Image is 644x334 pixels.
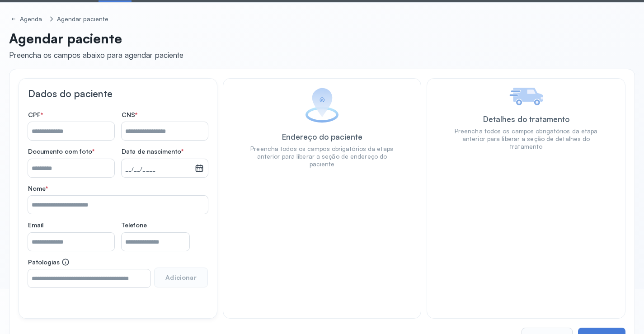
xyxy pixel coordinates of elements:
div: Preencha todos os campos obrigatórios da etapa anterior para liberar a seção de detalhes do trata... [454,127,598,151]
button: Adicionar [154,268,207,287]
div: Preencha os campos abaixo para agendar paciente [9,50,183,60]
h3: Dados do paciente [28,88,208,99]
div: Endereço do paciente [282,132,362,141]
img: Imagem de Detalhes do tratamento [509,88,543,105]
div: Preencha todos os campos obrigatórios da etapa anterior para liberar a seção de endereço do paciente [250,145,394,168]
span: CNS [122,111,137,119]
div: Detalhes do tratamento [483,114,569,124]
span: Nome [28,184,48,193]
span: Email [28,221,43,229]
div: Agendar paciente [57,15,109,23]
span: Documento com foto [28,147,94,155]
span: CPF [28,111,43,119]
span: Data de nascimento [122,147,183,155]
small: __/__/____ [125,165,191,174]
a: Agenda [9,14,46,25]
p: Agendar paciente [9,30,183,47]
a: Agendar paciente [55,14,111,25]
div: Agenda [20,15,44,23]
img: Imagem de Endereço do paciente [305,88,339,123]
span: Telefone [122,221,147,229]
span: Patologias [28,258,70,266]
